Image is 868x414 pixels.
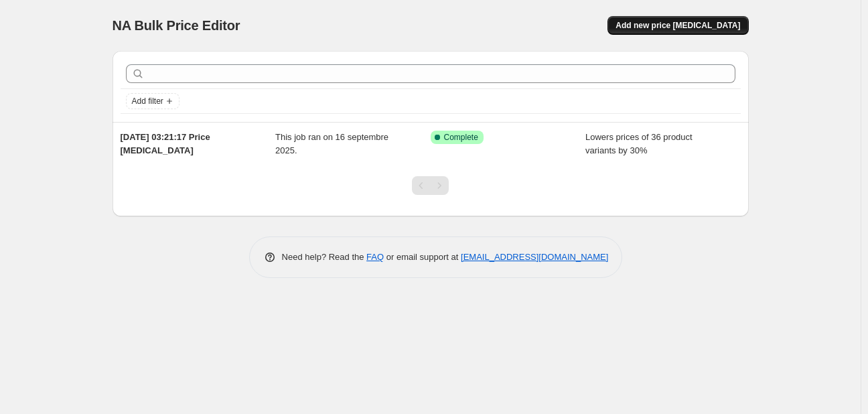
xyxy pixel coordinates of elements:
button: Add new price [MEDICAL_DATA] [607,16,748,35]
a: [EMAIL_ADDRESS][DOMAIN_NAME] [461,252,608,262]
nav: Pagination [412,176,449,195]
span: Lowers prices of 36 product variants by 30% [585,132,693,155]
span: Need help? Read the [282,252,367,262]
button: Add filter [126,93,179,109]
span: Add filter [132,96,163,107]
span: [DATE] 03:21:17 Price [MEDICAL_DATA] [121,132,210,155]
a: FAQ [366,252,384,262]
span: or email support at [384,252,461,262]
span: NA Bulk Price Editor [113,18,240,33]
span: Add new price [MEDICAL_DATA] [616,20,740,31]
span: This job ran on 16 septembre 2025. [275,132,388,155]
span: Complete [444,132,478,143]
